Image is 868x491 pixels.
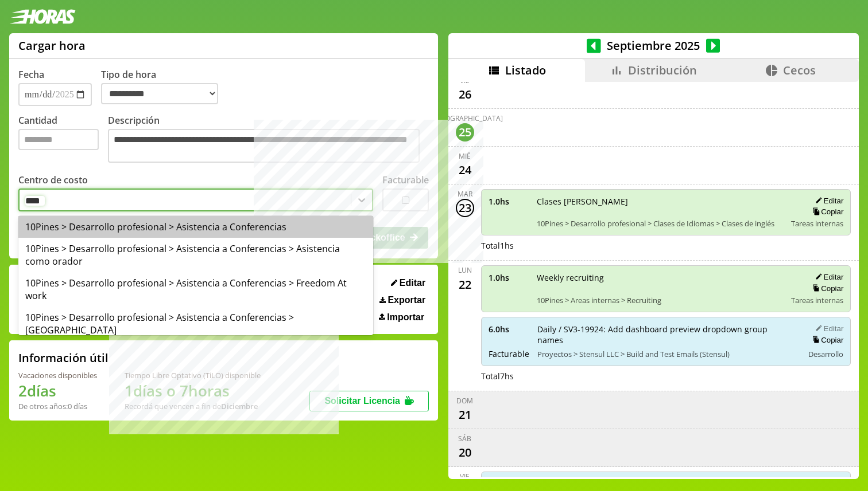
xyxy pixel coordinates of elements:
[601,38,706,53] span: Septiembre 2025
[489,348,529,359] span: Facturable
[481,371,851,382] div: Total 7 hs
[309,391,429,411] button: Solicitar Licencia
[18,129,99,150] input: Cantidad
[489,272,529,283] span: 1.0 hs
[101,68,227,106] label: Tipo de hora
[324,396,400,406] span: Solicitar Licencia
[456,85,474,104] div: 26
[481,240,851,251] div: Total 1 hs
[456,406,474,424] div: 21
[808,349,843,359] span: Desarrollo
[809,335,843,345] button: Copiar
[400,278,425,288] span: Editar
[221,401,258,411] b: Diciembre
[628,62,697,78] span: Distribución
[125,380,261,401] h1: 1 días o 7 horas
[458,434,471,443] div: sáb
[537,196,784,207] span: Clases [PERSON_NAME]
[18,370,97,380] div: Vacaciones disponibles
[812,196,843,206] button: Editar
[791,295,843,305] span: Tareas internas
[537,324,796,345] span: Daily / SV3-19924: Add dashboard preview dropdown group names
[783,62,816,78] span: Cecos
[18,68,44,81] label: Fecha
[459,151,471,161] div: mié
[382,174,429,186] label: Facturable
[812,324,843,333] button: Editar
[537,218,784,229] span: 10Pines > Desarrollo profesional > Clases de Idiomas > Clases de inglés
[458,189,472,199] div: mar
[812,272,843,282] button: Editar
[809,284,843,293] button: Copiar
[456,443,474,462] div: 20
[456,199,474,217] div: 23
[125,370,261,380] div: Tiempo Libre Optativo (TiLO) disponible
[809,207,843,217] button: Copiar
[18,401,97,411] div: De otros años: 0 días
[18,174,88,186] label: Centro de costo
[9,9,76,24] img: logotipo
[456,123,474,142] div: 25
[18,380,97,401] h1: 2 días
[489,196,529,207] span: 1.0 hs
[18,272,373,307] div: 10Pines > Desarrollo profesional > Asistencia a Conferencias > Freedom At work
[456,161,474,179] div: 24
[18,38,86,53] h1: Cargar hora
[108,114,429,166] label: Descripción
[376,294,429,306] button: Exportar
[448,82,859,477] div: scrollable content
[505,62,546,78] span: Listado
[456,396,473,406] div: dom
[460,472,470,481] div: vie
[18,238,373,272] div: 10Pines > Desarrollo profesional > Asistencia a Conferencias > Asistencia como orador
[456,275,474,293] div: 22
[101,83,218,104] select: Tipo de hora
[537,349,796,359] span: Proyectos > Stensul LLC > Build and Test Emails (Stensul)
[18,216,373,238] div: 10Pines > Desarrollo profesional > Asistencia a Conferencias
[427,113,503,123] div: [DEMOGRAPHIC_DATA]
[18,350,108,366] h2: Información útil
[18,307,373,341] div: 10Pines > Desarrollo profesional > Asistencia a Conferencias > [GEOGRAPHIC_DATA]
[387,295,425,305] span: Exportar
[791,218,843,229] span: Tareas internas
[537,295,784,305] span: 10Pines > Areas internas > Recruiting
[387,277,429,289] button: Editar
[18,114,108,166] label: Cantidad
[125,401,261,411] div: Recordá que vencen a fin de
[537,272,784,283] span: Weekly recruiting
[387,312,424,323] span: Importar
[108,129,420,163] textarea: Descripción
[489,324,529,335] span: 6.0 hs
[458,265,472,275] div: lun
